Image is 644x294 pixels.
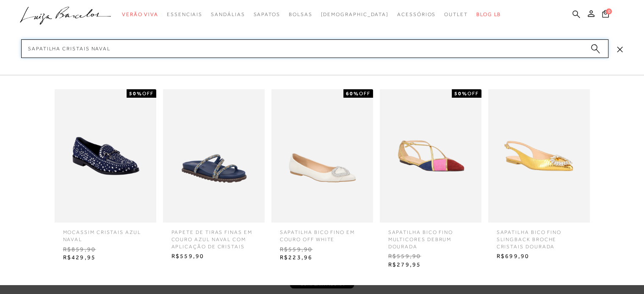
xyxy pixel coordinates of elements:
[163,89,265,223] img: PAPETE DE TIRAS FINAS EM COURO AZUL NAVAL COM APLICAÇÃO DE CRISTAIS
[274,223,371,243] span: SAPATILHA BICO FINO EM COURO OFF WHITE
[57,243,154,256] span: R$859,90
[211,7,245,22] a: categoryNavScreenReaderText
[444,7,468,22] a: categoryNavScreenReaderText
[380,89,481,223] img: SAPATILHA BICO FINO MULTICORES DEBRUM DOURADA
[57,251,154,264] span: R$429,95
[142,91,154,96] span: OFF
[321,7,389,22] a: noSubCategoriesText
[488,89,590,223] img: SAPATILHA BICO FINO SLINGBACK BROCHE CRISTAIS DOURADA
[600,9,611,21] button: 0
[167,7,202,22] a: categoryNavScreenReaderText
[397,7,436,22] a: categoryNavScreenReaderText
[53,89,158,264] a: MOCASSIM CRISTAIS AZUL NAVAL 50%OFF MOCASSIM CRISTAIS AZUL NAVAL R$859,90 R$429,95
[165,223,263,250] span: PAPETE DE TIRAS FINAS EM COURO AZUL NAVAL COM APLICAÇÃO DE CRISTAIS
[378,89,484,271] a: SAPATILHA BICO FINO MULTICORES DEBRUM DOURADA 50%OFF SAPATILHA BICO FINO MULTICORES DEBRUM DOURAD...
[165,250,263,263] span: R$559,90
[486,89,592,263] a: SAPATILHA BICO FINO SLINGBACK BROCHE CRISTAIS DOURADA SAPATILHA BICO FINO SLINGBACK BROCHE CRISTA...
[253,7,280,22] a: categoryNavScreenReaderText
[122,7,158,22] a: categoryNavScreenReaderText
[122,11,158,17] span: Verão Viva
[382,258,479,271] span: R$279,95
[321,11,389,17] span: [DEMOGRAPHIC_DATA]
[253,11,280,17] span: Sapatos
[271,89,373,223] img: SAPATILHA BICO FINO EM COURO OFF WHITE
[167,11,202,17] span: Essenciais
[346,91,359,96] strong: 60%
[289,11,312,17] span: Bolsas
[269,89,375,264] a: SAPATILHA BICO FINO EM COURO OFF WHITE 60%OFF SAPATILHA BICO FINO EM COURO OFF WHITE R$559,90 R$2...
[490,250,588,263] span: R$699,90
[397,11,436,17] span: Acessórios
[467,91,479,96] span: OFF
[211,11,245,17] span: Sandálias
[476,7,501,22] a: BLOG LB
[382,223,479,250] span: SAPATILHA BICO FINO MULTICORES DEBRUM DOURADA
[444,11,468,17] span: Outlet
[55,89,156,223] img: MOCASSIM CRISTAIS AZUL NAVAL
[606,8,612,14] span: 0
[359,91,370,96] span: OFF
[490,223,588,250] span: SAPATILHA BICO FINO SLINGBACK BROCHE CRISTAIS DOURADA
[454,91,467,96] strong: 50%
[57,223,154,243] span: MOCASSIM CRISTAIS AZUL NAVAL
[21,39,608,58] input: Buscar.
[129,91,142,96] strong: 50%
[289,7,312,22] a: categoryNavScreenReaderText
[274,243,371,256] span: R$559,90
[161,89,267,263] a: PAPETE DE TIRAS FINAS EM COURO AZUL NAVAL COM APLICAÇÃO DE CRISTAIS PAPETE DE TIRAS FINAS EM COUR...
[274,251,371,264] span: R$223,96
[476,11,501,17] span: BLOG LB
[382,250,479,263] span: R$559,90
